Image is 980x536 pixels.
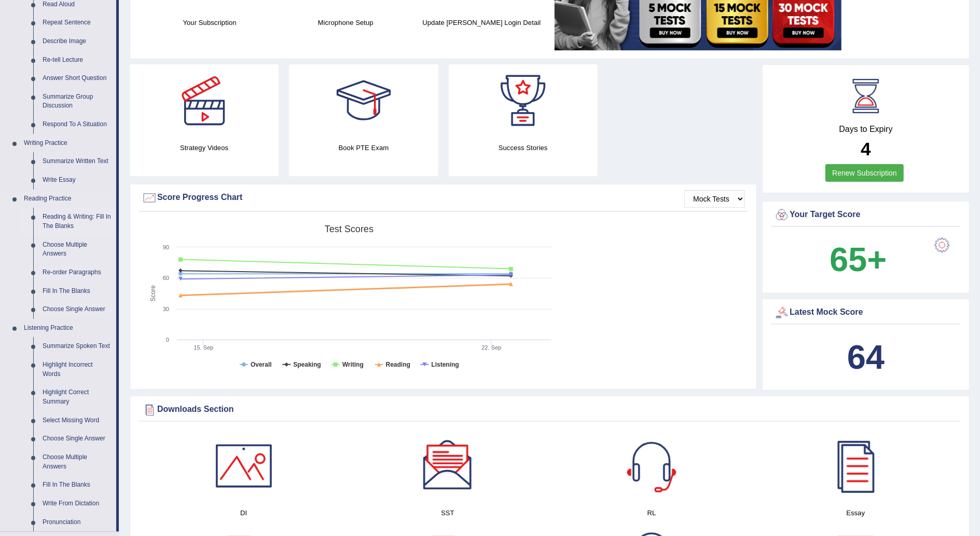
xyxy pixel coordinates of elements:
[142,402,958,418] div: Downloads Section
[825,164,904,182] a: Renew Subscription
[38,51,116,70] a: Re-tell Lecture
[38,69,116,88] a: Answer Short Question
[38,476,116,494] a: Fill In The Blanks
[166,337,169,343] text: 0
[325,224,374,234] tspan: Test scores
[163,244,169,250] text: 90
[386,361,410,368] tspan: Reading
[163,275,169,281] text: 60
[147,507,340,518] h4: DI
[481,344,501,351] tspan: 22. Sep
[774,207,958,223] div: Your Target Score
[38,513,116,532] a: Pronunciation
[149,285,157,302] tspan: Score
[555,507,749,518] h4: RL
[38,430,116,448] a: Choose Single Answer
[38,448,116,476] a: Choose Multiple Answers
[432,361,459,368] tspan: Listening
[38,152,116,171] a: Summarize Written Text
[289,142,438,153] h4: Book PTE Exam
[449,142,598,153] h4: Success Stories
[19,134,116,153] a: Writing Practice
[130,142,279,153] h4: Strategy Videos
[38,208,116,235] a: Reading & Writing: Fill In The Blanks
[38,282,116,301] a: Fill In The Blanks
[342,361,364,368] tspan: Writing
[38,171,116,190] a: Write Essay
[351,507,544,518] h4: SST
[830,240,887,278] b: 65+
[38,356,116,383] a: Highlight Incorrect Words
[774,305,958,320] div: Latest Mock Score
[759,507,953,518] h4: Essay
[38,263,116,282] a: Re-order Paragraphs
[38,337,116,356] a: Summarize Spoken Text
[147,17,272,28] h4: Your Subscription
[251,361,272,368] tspan: Overall
[847,338,885,376] b: 64
[19,319,116,338] a: Listening Practice
[293,361,321,368] tspan: Speaking
[38,88,116,115] a: Summarize Group Discussion
[38,383,116,411] a: Highlight Correct Summary
[142,190,745,206] div: Score Progress Chart
[38,411,116,430] a: Select Missing Word
[163,306,169,312] text: 30
[419,17,544,28] h4: Update [PERSON_NAME] Login Detail
[38,14,116,32] a: Repeat Sentence
[38,32,116,51] a: Describe Image
[38,494,116,513] a: Write From Dictation
[19,190,116,208] a: Reading Practice
[38,115,116,134] a: Respond To A Situation
[194,344,213,351] tspan: 15. Sep
[38,300,116,319] a: Choose Single Answer
[774,125,958,134] h4: Days to Expiry
[38,236,116,263] a: Choose Multiple Answers
[861,139,871,159] b: 4
[283,17,408,28] h4: Microphone Setup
